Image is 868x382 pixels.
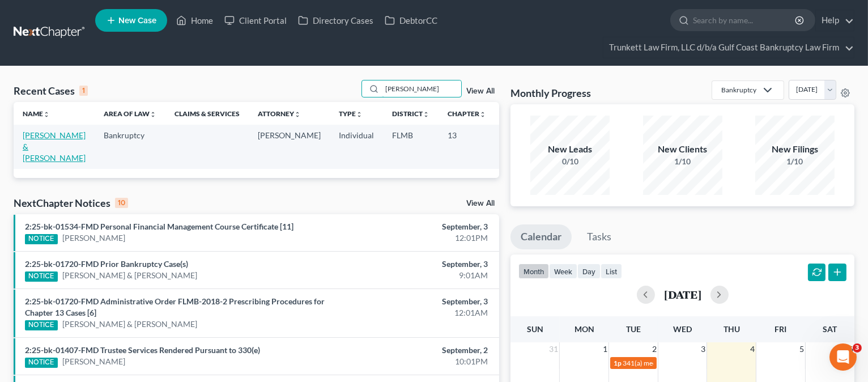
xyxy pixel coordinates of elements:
[341,258,488,270] div: September, 3
[392,109,429,118] a: Districtunfold_more
[62,270,197,281] a: [PERSON_NAME] & [PERSON_NAME]
[341,356,488,367] div: 10:01PM
[62,356,125,367] a: [PERSON_NAME]
[249,125,330,168] td: [PERSON_NAME]
[95,125,165,168] td: Bankruptcy
[673,324,692,334] span: Wed
[651,342,658,356] span: 2
[62,232,125,244] a: [PERSON_NAME]
[423,111,429,118] i: unfold_more
[577,264,601,279] button: day
[292,10,379,31] a: Directory Cases
[14,84,88,97] div: Recent Cases
[643,143,722,156] div: New Clients
[43,111,50,118] i: unfold_more
[341,270,488,281] div: 9:01AM
[518,264,549,279] button: month
[466,87,495,95] a: View All
[150,111,156,118] i: unfold_more
[382,80,461,97] input: Search by name...
[25,234,58,244] div: NOTICE
[165,102,249,125] th: Claims & Services
[25,320,58,330] div: NOTICE
[23,109,50,118] a: Nameunfold_more
[341,307,488,319] div: 12:01AM
[25,259,188,269] a: 2:25-bk-01720-FMD Prior Bankruptcy Case(s)
[62,319,197,330] a: [PERSON_NAME] & [PERSON_NAME]
[693,10,797,31] input: Search by name...
[341,232,488,244] div: 12:01PM
[548,342,559,356] span: 31
[724,324,740,334] span: Thu
[601,264,622,279] button: list
[575,324,594,334] span: Mon
[104,109,156,118] a: Area of Lawunfold_more
[530,143,610,156] div: New Leads
[23,130,86,163] a: [PERSON_NAME] & [PERSON_NAME]
[479,111,486,118] i: unfold_more
[853,343,862,353] span: 3
[749,342,756,356] span: 4
[816,10,854,31] a: Help
[339,109,363,118] a: Typeunfold_more
[115,198,128,208] div: 10
[466,200,495,207] a: View All
[79,86,88,96] div: 1
[383,125,439,168] td: FLMB
[527,324,543,334] span: Sun
[530,156,610,167] div: 0/10
[379,10,443,31] a: DebtorCC
[341,345,488,356] div: September, 2
[219,10,292,31] a: Client Portal
[643,156,722,167] div: 1/10
[603,37,854,58] a: Trunkett Law Firm, LLC d/b/a Gulf Coast Bankruptcy Law Firm
[356,111,363,118] i: unfold_more
[25,358,58,368] div: NOTICE
[25,296,325,317] a: 2:25-bk-01720-FMD Administrative Order FLMB-2018-2 Prescribing Procedures for Chapter 13 Cases [6]
[577,224,622,249] a: Tasks
[623,359,792,367] span: 341(a) meeting for [PERSON_NAME] & [PERSON_NAME]
[626,324,641,334] span: Tue
[448,109,486,118] a: Chapterunfold_more
[829,343,857,371] iframe: Intercom live chat
[25,222,293,231] a: 2:25-bk-01534-FMD Personal Financial Management Course Certificate [11]
[700,342,707,356] span: 3
[848,342,854,356] span: 6
[755,143,835,156] div: New Filings
[118,16,156,25] span: New Case
[258,109,301,118] a: Attorneyunfold_more
[495,125,550,168] td: 2:25-bk-01720
[341,296,488,307] div: September, 3
[549,264,577,279] button: week
[439,125,495,168] td: 13
[25,271,58,282] div: NOTICE
[510,86,591,100] h3: Monthly Progress
[341,221,488,232] div: September, 3
[614,359,622,367] span: 1p
[823,324,837,334] span: Sat
[664,288,701,300] h2: [DATE]
[510,224,572,249] a: Calendar
[25,345,260,355] a: 2:25-bk-01407-FMD Trustee Services Rendered Pursuant to 330(e)
[294,111,301,118] i: unfold_more
[721,85,756,95] div: Bankruptcy
[14,196,128,210] div: NextChapter Notices
[602,342,609,356] span: 1
[798,342,805,356] span: 5
[171,10,219,31] a: Home
[755,156,835,167] div: 1/10
[330,125,383,168] td: Individual
[775,324,786,334] span: Fri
